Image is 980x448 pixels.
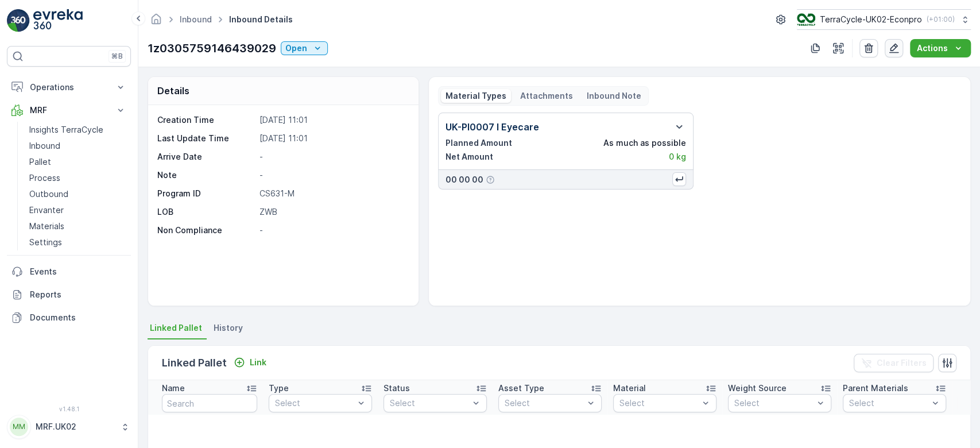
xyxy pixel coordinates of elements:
[38,188,112,198] span: Parcel_UK02 #1535
[797,13,815,26] img: terracycle_logo_wKaHoWT.png
[797,9,971,30] button: TerraCycle-UK02-Econpro(+01:00)
[7,415,131,439] button: MMMRF.UK02
[446,120,539,134] p: UK-PI0007 I Eyecare
[7,99,131,122] button: MRF
[10,283,49,293] span: Material :
[619,397,699,409] p: Select
[162,394,257,412] input: Search
[669,151,686,163] p: 0 kg
[29,204,64,216] p: Envanter
[214,322,243,334] span: History
[7,306,131,329] a: Documents
[29,188,68,200] p: Outbound
[445,10,533,24] p: Parcel_UK02 #1535
[157,151,255,163] p: Arrive Date
[877,357,927,369] p: Clear Filters
[49,283,193,293] span: UK-PI0019 I Non aluminium flexibles
[285,43,307,54] p: Open
[446,90,506,102] p: Material Types
[587,90,641,102] p: Inbound Note
[60,226,64,236] span: -
[390,397,469,409] p: Select
[29,124,103,136] p: Insights TerraCycle
[148,40,276,57] p: 1z0305759146439029
[10,245,64,255] span: Tare Weight :
[734,397,814,409] p: Select
[259,114,406,126] p: [DATE] 11:01
[820,14,922,25] p: TerraCycle-UK02-Econpro
[7,283,131,306] a: Reports
[917,43,948,54] p: Actions
[61,264,84,274] span: Pallet
[7,9,30,32] img: logo
[927,15,955,24] p: ( +01:00 )
[157,188,255,199] p: Program ID
[180,14,212,24] a: Inbound
[157,206,255,218] p: LOB
[30,266,126,277] p: Events
[275,397,354,409] p: Select
[162,355,227,371] p: Linked Pallet
[36,421,115,432] p: MRF.UK02
[910,39,971,57] button: Actions
[29,140,60,152] p: Inbound
[520,90,573,102] p: Attachments
[613,383,646,394] p: Material
[33,9,83,32] img: logo_light-DOdMpM7g.png
[25,170,131,186] a: Process
[157,169,255,181] p: Note
[854,354,933,372] button: Clear Filters
[486,175,495,184] div: Help Tooltip Icon
[25,234,131,250] a: Settings
[150,17,162,27] a: Homepage
[227,14,295,25] span: Inbound Details
[30,105,108,116] p: MRF
[150,322,202,334] span: Linked Pallet
[259,133,406,144] p: [DATE] 11:01
[843,383,908,394] p: Parent Materials
[157,84,189,98] p: Details
[7,260,131,283] a: Events
[25,186,131,202] a: Outbound
[25,122,131,138] a: Insights TerraCycle
[10,264,61,274] span: Asset Type :
[30,82,108,93] p: Operations
[157,225,255,236] p: Non Compliance
[29,156,51,168] p: Pallet
[111,52,123,61] p: ⌘B
[7,405,131,412] span: v 1.48.1
[269,383,289,394] p: Type
[25,202,131,218] a: Envanter
[29,172,60,184] p: Process
[10,188,38,198] span: Name :
[259,188,406,199] p: CS631-M
[446,137,512,149] p: Planned Amount
[10,226,60,236] span: Net Weight :
[498,383,544,394] p: Asset Type
[250,357,266,368] p: Link
[157,114,255,126] p: Creation Time
[259,225,406,236] p: -
[30,289,126,300] p: Reports
[29,237,62,248] p: Settings
[446,174,483,186] p: 00 00 00
[162,383,185,394] p: Name
[259,151,406,163] p: -
[505,397,584,409] p: Select
[384,383,410,394] p: Status
[259,169,406,181] p: -
[603,137,686,149] p: As much as possible
[229,356,271,369] button: Link
[10,418,28,436] div: MM
[7,76,131,99] button: Operations
[728,383,787,394] p: Weight Source
[446,151,493,163] p: Net Amount
[64,245,75,255] span: 30
[30,312,126,323] p: Documents
[25,138,131,154] a: Inbound
[29,221,64,232] p: Materials
[281,41,328,55] button: Open
[259,206,406,218] p: ZWB
[157,133,255,144] p: Last Update Time
[67,207,78,217] span: 30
